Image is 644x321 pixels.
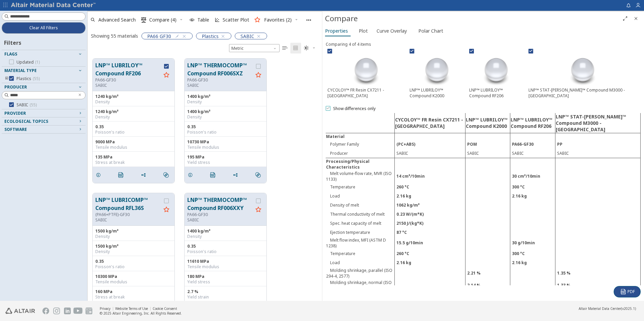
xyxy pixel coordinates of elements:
span: Show differences only [333,106,376,111]
td: Melt volume-flow rate, MVR (ISO 1133) [326,170,394,182]
div: Tensile modulus [95,145,172,150]
img: preview [566,53,600,87]
span: Polar Chart [418,26,443,36]
div: (PA66+PTFE)-GF30 [95,212,161,217]
div: 135 MPa [95,154,172,160]
span: SABIC [17,102,37,108]
span: Updated [17,60,40,65]
td: Thermal conductivity of melt [326,210,394,219]
span: Ecological Topics [4,118,48,124]
i:  [255,172,261,178]
div: 9000 MPa [95,139,172,145]
div: 0.35 [95,259,172,264]
div: Poisson's ratio [187,249,264,254]
div: Poisson's ratio [95,130,172,135]
td: Material [326,133,394,140]
i:  [118,172,124,178]
div: LNP™ LUBRILOY™ Compound RF206 [468,47,525,100]
td: Ejection temperature [326,228,394,237]
i:  [163,172,169,178]
p: SABIC [187,83,253,88]
span: Plot [359,26,368,36]
td: 2.16 kg [510,191,555,201]
div: Poisson's ratio [187,130,264,135]
div: 0.35 [187,244,264,249]
div: 10300 MPa [95,274,172,279]
button: PDF [614,286,641,297]
td: SABIC [394,149,465,158]
td: 15.5 g/10min [394,237,465,249]
img: preview [479,53,513,87]
button: Clear All Filters [2,22,86,34]
button: Similar search [252,168,266,182]
div: 1400 kg/m³ [187,109,264,114]
i:  [293,45,298,51]
div: 1400 kg/m³ [187,228,264,234]
td: Molding shrinkage, normal (ISO 294-4, 2577) [326,279,394,291]
span: Scatter Plot [223,17,249,22]
button: Producer [2,83,86,91]
td: SABIC [555,149,640,158]
i:  [210,172,216,178]
div: Density [95,99,172,105]
span: SABIC [240,33,254,39]
button: Favorite [161,205,172,215]
img: preview [349,53,383,87]
div: LNP™ STAT-[PERSON_NAME]™ Compound M3000 - [GEOGRAPHIC_DATA] [527,47,639,100]
td: 2.16 kg [510,258,555,267]
div: 195 MPa [187,154,264,160]
td: 87 °C [394,228,465,237]
div: 0.35 [187,124,264,130]
div: 160 MPa [95,289,172,294]
button: Material Type [2,67,86,75]
button: Full Screen [620,13,631,24]
td: CYCOLOY™ FR Resin CX7211 - [GEOGRAPHIC_DATA] [394,113,465,133]
button: LNP™ LUBRILOY™ Compound RF206 [95,61,161,77]
td: Processing/Physical Characteristics [326,158,394,170]
i: toogle group [4,76,9,81]
div: 180 MPa [187,274,264,279]
span: ( 55 ) [33,76,40,81]
span: Curve Overlay [377,26,407,36]
td: 0.23 W/(m*K) [394,210,465,219]
div: Filters [2,34,25,50]
button: Details [185,168,199,182]
td: LNP™ STAT-[PERSON_NAME]™ Compound M3000 - [GEOGRAPHIC_DATA] [555,113,640,133]
td: Spec. heat capacity of melt [326,219,394,228]
td: (PC+ABS) [394,140,465,149]
span: Plastics [17,76,40,81]
div: Unit System [229,44,280,52]
div: 1500 kg/m³ [95,228,172,234]
div: Poisson's ratio [95,264,172,270]
span: Properties [325,26,348,36]
td: 260 °C [394,249,465,258]
p: SABIC [187,217,253,223]
span: Material Type [4,68,37,73]
div: Yield strain [187,294,264,300]
div: Tensile modulus [95,279,172,285]
span: ( 55 ) [30,102,37,108]
div: 1400 kg/m³ [187,94,264,99]
td: Molding shrinkage, parallel (ISO 294-4, 2577) [326,267,394,279]
button: Favorite [253,205,264,215]
td: 14 cm³/10min [394,170,465,182]
button: Tile View [290,43,301,53]
span: Compare (4) [149,17,176,22]
td: Load [326,191,394,201]
div: Showing 55 materials [91,33,138,39]
div: LNP™ LUBRILOY™ Compound K2000 [408,47,466,100]
span: Software [4,127,27,132]
span: Metric [229,44,280,52]
button: Details [93,168,107,182]
i:  [304,45,309,51]
div: Stress at break [95,294,172,300]
td: SABIC [465,149,510,158]
div: PA66-GF30 [187,212,253,217]
div: Density [95,234,172,239]
div: Density [95,114,172,120]
div: CYCOLOY™ FR Resin CX7211 - [GEOGRAPHIC_DATA] [326,47,406,100]
div: Density [187,114,264,120]
div: 2.7 % [187,289,264,294]
button: Software [2,126,86,134]
td: 300 °C [510,182,555,191]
